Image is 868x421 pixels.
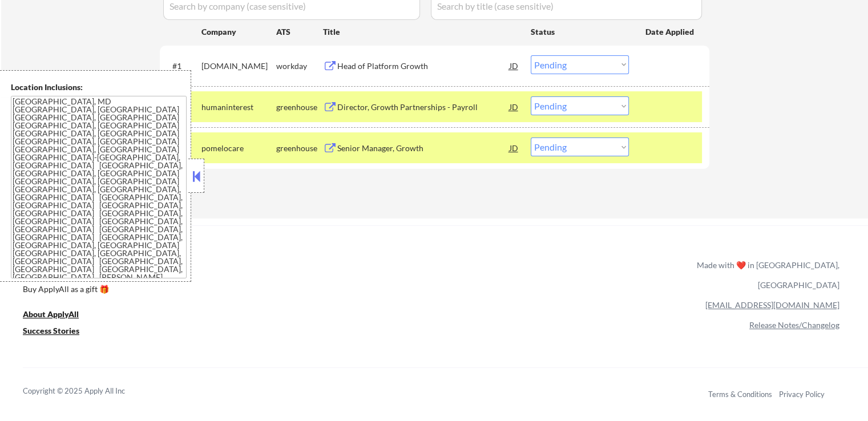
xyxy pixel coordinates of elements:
div: Title [323,26,520,38]
div: JD [508,96,520,117]
div: pomelocare [201,143,276,154]
div: [DOMAIN_NAME] [201,60,276,72]
div: Senior Manager, Growth [337,143,510,154]
div: Location Inclusions: [11,82,187,93]
a: Privacy Policy [779,390,825,399]
div: JD [508,55,520,76]
div: Buy ApplyAll as a gift 🎁 [23,285,137,293]
div: Status [531,21,629,42]
a: [EMAIL_ADDRESS][DOMAIN_NAME] [705,300,839,310]
u: Success Stories [23,326,79,335]
div: Made with ❤️ in [GEOGRAPHIC_DATA], [GEOGRAPHIC_DATA] [692,255,839,295]
a: Buy ApplyAll as a gift 🎁 [23,283,137,297]
u: About ApplyAll [23,309,79,319]
div: Date Applied [645,26,696,38]
a: Release Notes/Changelog [749,320,839,330]
a: About ApplyAll [23,308,95,322]
div: Company [201,26,276,38]
div: greenhouse [276,143,323,154]
div: #1 [172,60,192,72]
div: Head of Platform Growth [337,60,510,72]
div: workday [276,60,323,72]
div: greenhouse [276,102,323,113]
a: Refer & earn free applications 👯‍♀️ [23,271,458,283]
div: JD [508,137,520,158]
a: Success Stories [23,325,95,339]
div: humaninterest [201,102,276,113]
div: Director, Growth Partnerships - Payroll [337,102,510,113]
div: Copyright © 2025 Apply All Inc [23,386,154,397]
div: ATS [276,26,323,38]
a: Terms & Conditions [708,390,772,399]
